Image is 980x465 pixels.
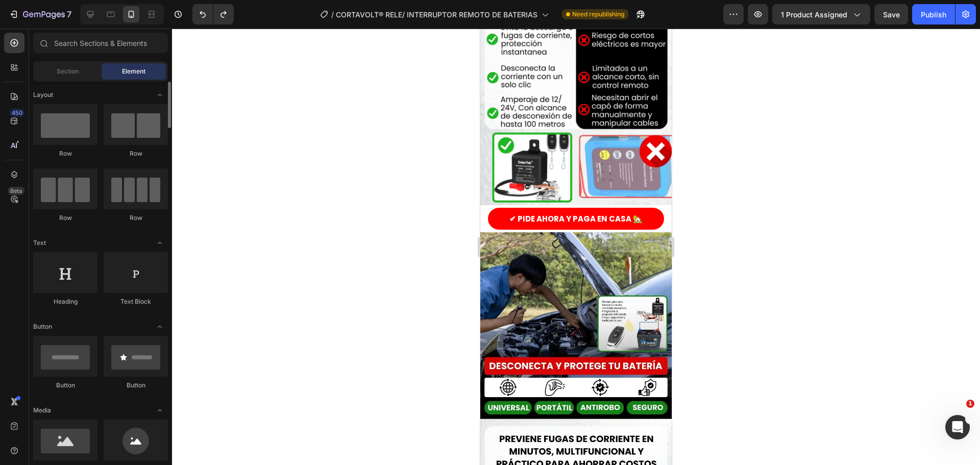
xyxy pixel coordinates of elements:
div: Row [33,149,97,158]
p: 7 [67,8,71,20]
div: Heading [33,297,97,306]
div: Beta [8,187,24,195]
div: Publish [921,9,946,20]
button: Publish [912,4,955,25]
span: Layout [33,90,53,100]
span: Toggle open [152,319,168,335]
span: 1 product assigned [781,9,847,20]
div: Button [33,381,97,390]
div: Row [104,149,168,158]
span: Save [883,10,900,19]
span: Text [33,238,46,248]
div: Row [104,213,168,223]
div: Button [104,381,168,390]
button: 7 [4,4,76,25]
div: Undo/Redo [192,4,234,25]
iframe: Intercom live chat [945,415,970,439]
span: Media [33,406,51,415]
div: Text Block [104,297,168,306]
div: 450 [10,109,24,117]
span: Section [57,67,79,76]
span: Button [33,322,52,331]
iframe: Design area [480,29,672,465]
button: Save [874,4,908,25]
div: Row [33,213,97,223]
span: CORTAVOLT® RELE/ INTERRUPTOR REMOTO DE BATERIAS [336,9,537,20]
span: / [331,9,334,20]
span: 1 [966,400,974,408]
input: Search Sections & Elements [33,33,168,53]
span: Need republishing [572,10,624,19]
span: Toggle open [152,235,168,251]
button: 1 product assigned [772,4,870,25]
span: Toggle open [152,402,168,419]
span: Toggle open [152,87,168,103]
span: Element [122,67,145,76]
